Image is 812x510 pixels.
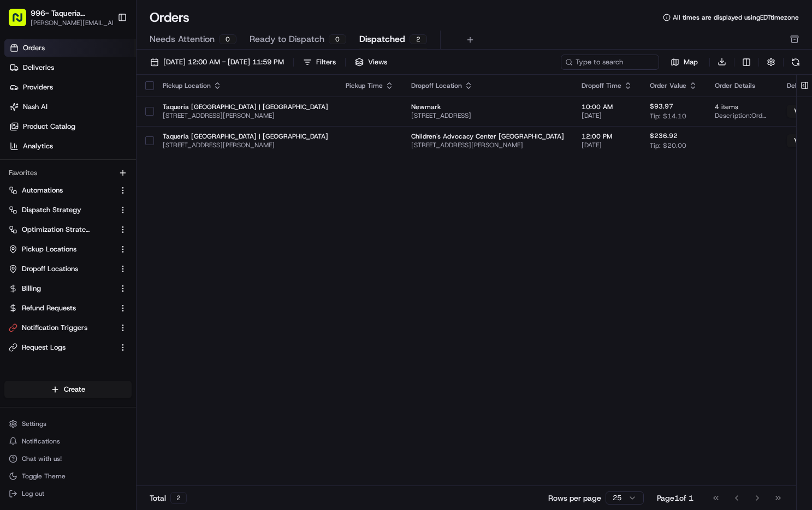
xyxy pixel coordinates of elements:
[9,303,114,313] a: Refund Requests
[22,303,76,313] span: Refund Requests
[219,34,236,44] div: 0
[4,381,132,398] button: Create
[22,185,63,195] span: Automations
[582,132,632,141] span: 12:00 PM
[9,343,114,352] a: Request Logs
[22,489,44,498] span: Log out
[23,102,48,112] span: Nash AI
[561,55,659,70] input: Type to search
[31,8,110,19] button: 996- Taqueria [GEOGRAPHIC_DATA]- [GEOGRAPHIC_DATA]
[163,132,328,141] span: Taqueria [GEOGRAPHIC_DATA] | [GEOGRAPHIC_DATA]
[145,55,289,70] button: [DATE] 12:00 AM - [DATE] 11:59 PM
[359,33,405,46] span: Dispatched
[4,469,132,484] button: Toggle Theme
[673,13,799,22] span: All times are displayed using EDT timezone
[411,141,564,149] span: [STREET_ADDRESS][PERSON_NAME]
[150,9,189,26] h1: Orders
[22,225,91,235] span: Optimization Strategy
[64,385,85,394] span: Create
[170,492,187,504] div: 2
[4,416,132,431] button: Settings
[22,454,62,463] span: Chat with us!
[22,437,60,446] span: Notifications
[150,33,215,46] span: Needs Attention
[329,34,346,44] div: 0
[31,19,122,27] button: [PERSON_NAME][EMAIL_ADDRESS][DOMAIN_NAME]
[316,57,336,67] div: Filters
[22,264,78,274] span: Dropoff Locations
[582,81,632,90] div: Dropoff Time
[4,39,136,57] a: Orders
[650,102,673,111] span: $93.97
[9,284,114,293] a: Billing
[4,280,132,297] button: Billing
[4,451,132,466] button: Chat with us!
[22,323,87,333] span: Notification Triggers
[4,98,136,116] a: Nash AI
[163,141,328,149] span: [STREET_ADDRESS][PERSON_NAME]
[9,244,114,254] a: Pickup Locations
[23,82,53,92] span: Providers
[411,132,564,141] span: Children's Advocacy Center [GEOGRAPHIC_DATA]
[582,103,632,111] span: 10:00 AM
[788,55,803,70] button: Refresh
[4,4,113,31] button: 996- Taqueria [GEOGRAPHIC_DATA]- [GEOGRAPHIC_DATA][PERSON_NAME][EMAIL_ADDRESS][DOMAIN_NAME]
[22,472,66,481] span: Toggle Theme
[657,493,694,503] div: Page 1 of 1
[4,221,132,238] button: Optimization Strategy
[163,103,328,111] span: Taqueria [GEOGRAPHIC_DATA] | [GEOGRAPHIC_DATA]
[23,63,54,73] span: Deliveries
[250,33,324,46] span: Ready to Dispatch
[4,260,132,278] button: Dropoff Locations
[715,111,769,120] span: Description: Order includes 3 Potato Egg Cheese dishes (one with Bacon, one with Steak) and 1/2 G...
[163,57,284,67] span: [DATE] 12:00 AM - [DATE] 11:59 PM
[163,111,328,120] span: [STREET_ADDRESS][PERSON_NAME]
[368,57,387,67] span: Views
[4,164,132,182] div: Favorites
[9,185,114,195] a: Automations
[548,493,601,503] p: Rows per page
[9,264,114,274] a: Dropoff Locations
[4,299,132,317] button: Refund Requests
[650,81,697,90] div: Order Value
[4,79,136,96] a: Providers
[4,182,132,199] button: Automations
[22,343,66,352] span: Request Logs
[4,434,132,449] button: Notifications
[23,43,45,53] span: Orders
[350,55,392,70] button: Views
[715,103,769,111] span: 4 items
[410,34,427,44] div: 2
[9,225,114,235] a: Optimization Strategy
[650,112,686,121] span: Tip: $14.10
[22,205,81,215] span: Dispatch Strategy
[4,339,132,356] button: Request Logs
[4,241,132,258] button: Pickup Locations
[411,111,564,120] span: [STREET_ADDRESS]
[150,492,187,504] div: Total
[663,56,705,69] button: Map
[582,141,632,149] span: [DATE]
[4,486,132,501] button: Log out
[23,141,53,151] span: Analytics
[23,122,75,131] span: Product Catalog
[715,81,769,90] div: Order Details
[9,205,114,215] a: Dispatch Strategy
[22,284,41,293] span: Billing
[4,137,136,155] a: Analytics
[582,111,632,120] span: [DATE]
[9,323,114,333] a: Notification Triggers
[298,55,341,70] button: Filters
[22,419,46,428] span: Settings
[411,103,564,111] span: Newmark
[4,59,136,76] a: Deliveries
[411,81,564,90] div: Dropoff Location
[163,81,328,90] div: Pickup Location
[650,131,678,140] span: $236.92
[4,201,132,219] button: Dispatch Strategy
[684,57,698,67] span: Map
[22,244,76,254] span: Pickup Locations
[346,81,394,90] div: Pickup Time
